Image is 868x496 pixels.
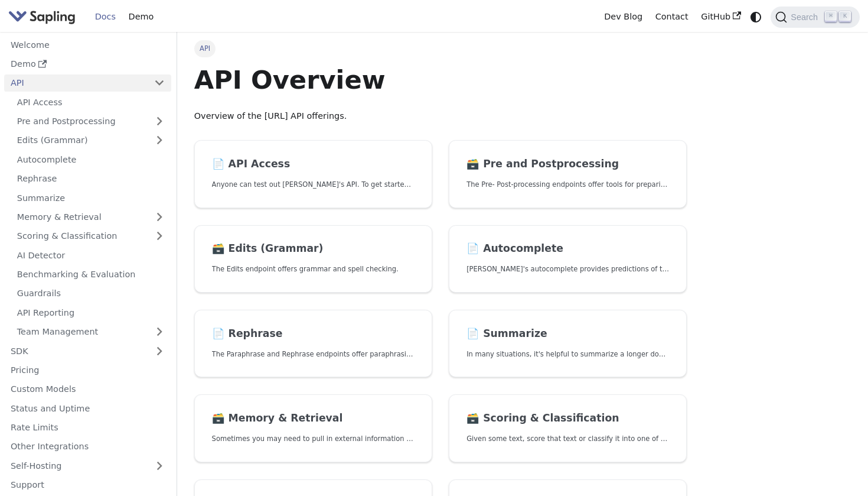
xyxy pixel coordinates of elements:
a: Status and Uptime [4,400,171,417]
a: AI Detector [11,247,171,264]
kbd: K [839,11,851,22]
h2: Rephrase [212,328,415,341]
button: Collapse sidebar category 'API' [148,74,171,92]
p: Sometimes you may need to pull in external information that doesn't fit in the context size of an... [212,433,415,445]
button: Search (Command+K) [771,7,859,28]
a: Pre and Postprocessing [11,113,171,130]
a: Memory & Retrieval [11,209,171,226]
a: GitHub [694,8,747,26]
p: The Paraphrase and Rephrase endpoints offer paraphrasing for particular styles. [212,349,415,360]
a: Sapling.ai [8,8,80,25]
button: Switch between dark and light mode (currently system mode) [748,8,765,25]
a: Demo [4,56,171,73]
a: Pricing [4,362,171,379]
span: API [194,40,216,57]
a: Support [4,476,171,494]
button: Expand sidebar category 'SDK' [148,342,171,359]
a: Contact [649,8,695,26]
a: Rate Limits [4,419,171,436]
a: Docs [89,8,122,26]
a: Welcome [4,36,171,53]
a: SDK [4,342,148,359]
p: In many situations, it's helpful to summarize a longer document into a shorter, more easily diges... [466,349,669,360]
a: Self-Hosting [4,457,171,474]
img: Sapling.ai [8,8,76,25]
p: The Edits endpoint offers grammar and spell checking. [212,264,415,275]
a: 🗃️ Pre and PostprocessingThe Pre- Post-processing endpoints offer tools for preparing your text d... [449,140,687,208]
p: Given some text, score that text or classify it into one of a set of pre-specified categories. [466,433,669,445]
a: 🗃️ Edits (Grammar)The Edits endpoint offers grammar and spell checking. [194,225,432,293]
h2: API Access [212,158,415,171]
a: Rephrase [11,170,171,187]
a: Guardrails [11,285,171,302]
a: Other Integrations [4,438,171,455]
h2: Pre and Postprocessing [466,158,669,171]
h2: Autocomplete [466,242,669,255]
a: Summarize [11,189,171,206]
a: Autocomplete [11,151,171,168]
p: Sapling's autocomplete provides predictions of the next few characters or words [466,264,669,275]
h2: Summarize [466,328,669,341]
a: API Access [11,93,171,111]
a: Benchmarking & Evaluation [11,266,171,283]
nav: Breadcrumbs [194,40,687,57]
h2: Edits (Grammar) [212,242,415,255]
h2: Memory & Retrieval [212,412,415,425]
p: The Pre- Post-processing endpoints offer tools for preparing your text data for ingestation as we... [466,179,669,190]
a: Custom Models [4,381,171,398]
a: 📄️ RephraseThe Paraphrase and Rephrase endpoints offer paraphrasing for particular styles. [194,310,432,378]
h2: Scoring & Classification [466,412,669,425]
a: Edits (Grammar) [11,132,171,149]
a: API Reporting [11,304,171,321]
kbd: ⌘ [825,11,837,22]
a: 🗃️ Scoring & ClassificationGiven some text, score that text or classify it into one of a set of p... [449,394,687,462]
a: Scoring & Classification [11,228,171,245]
a: 📄️ API AccessAnyone can test out [PERSON_NAME]'s API. To get started with the API, simply: [194,140,432,208]
a: 📄️ Autocomplete[PERSON_NAME]'s autocomplete provides predictions of the next few characters or words [449,225,687,293]
p: Anyone can test out Sapling's API. To get started with the API, simply: [212,179,415,190]
h1: API Overview [194,64,687,96]
p: Overview of the [URL] API offerings. [194,109,687,124]
a: Demo [122,8,160,26]
a: API [4,74,148,92]
a: Dev Blog [598,8,648,26]
span: Search [787,12,825,22]
a: 🗃️ Memory & RetrievalSometimes you may need to pull in external information that doesn't fit in t... [194,394,432,462]
a: Team Management [11,323,171,341]
a: 📄️ SummarizeIn many situations, it's helpful to summarize a longer document into a shorter, more ... [449,310,687,378]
